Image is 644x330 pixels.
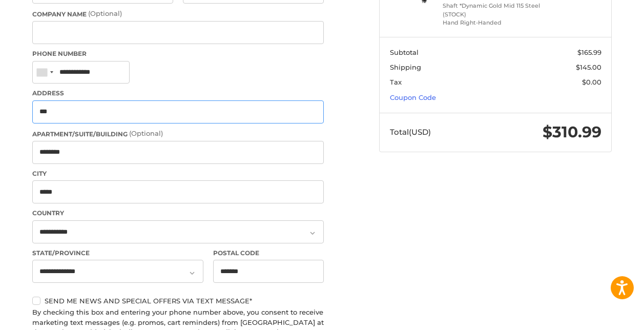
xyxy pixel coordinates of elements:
[390,63,421,71] span: Shipping
[32,89,324,98] label: Address
[32,249,203,258] label: State/Province
[577,48,601,56] span: $165.99
[443,2,546,18] li: Shaft *Dynamic Gold Mid 115 Steel (STOCK)
[32,209,324,218] label: Country
[443,18,546,27] li: Hand Right-Handed
[88,9,122,17] small: (Optional)
[390,48,419,56] span: Subtotal
[543,122,601,141] span: $310.99
[390,93,436,101] a: Coupon Code
[32,169,324,178] label: City
[576,63,601,71] span: $145.00
[32,49,324,58] label: Phone Number
[129,129,163,137] small: (Optional)
[32,9,324,19] label: Company Name
[390,78,402,86] span: Tax
[32,297,324,305] label: Send me news and special offers via text message*
[582,78,601,86] span: $0.00
[213,249,324,258] label: Postal Code
[390,127,431,137] span: Total (USD)
[32,129,324,139] label: Apartment/Suite/Building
